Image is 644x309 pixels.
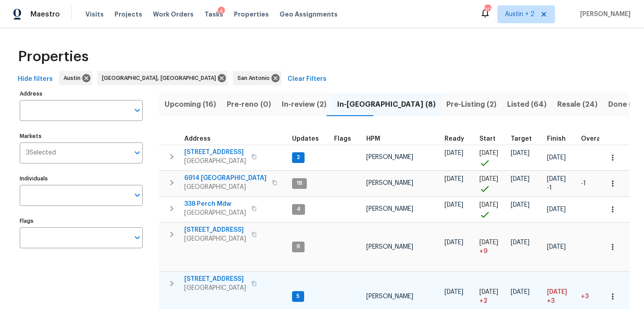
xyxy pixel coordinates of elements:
td: Project started 9 days late [476,222,507,271]
span: Maestro [30,10,60,19]
span: -1 [581,180,586,187]
label: Flags [20,218,143,224]
span: Clear Filters [288,74,326,85]
button: Clear Filters [284,71,330,88]
span: [GEOGRAPHIC_DATA], [GEOGRAPHIC_DATA] [102,74,220,83]
td: Project started on time [476,196,507,222]
span: [DATE] [511,289,530,295]
span: 3 Selected [26,149,56,157]
label: Markets [20,134,143,139]
td: Project started on time [476,145,507,170]
span: Flags [334,136,351,142]
div: Austin [59,71,92,85]
span: Geo Assignments [280,10,338,19]
span: 9 [293,243,304,251]
span: [STREET_ADDRESS] [184,225,246,234]
span: 6914 [GEOGRAPHIC_DATA] [184,174,267,183]
span: [PERSON_NAME] [366,244,413,250]
span: Projects [114,10,142,19]
td: 1 day(s) earlier than target finish date [577,171,616,196]
span: 4 [293,205,304,213]
span: Tasks [204,11,223,17]
span: Overall [581,136,604,142]
div: Earliest renovation start date (first business day after COE or Checkout) [445,136,472,142]
span: [DATE] [479,239,498,246]
span: [DATE] [511,150,530,156]
span: [STREET_ADDRESS] [184,148,246,157]
span: Pre-reno (0) [227,98,271,111]
span: -1 [547,184,552,192]
span: [GEOGRAPHIC_DATA] [184,183,267,192]
label: Individuals [20,176,143,181]
span: [DATE] [479,176,498,182]
span: 5 [293,292,303,300]
span: Listed (64) [507,98,547,111]
span: Start [479,136,496,142]
span: [DATE] [547,289,567,295]
span: [GEOGRAPHIC_DATA] [184,209,246,217]
span: 2 [293,154,304,161]
div: San Antonio [233,71,281,85]
span: In-review (2) [282,98,326,111]
span: [GEOGRAPHIC_DATA] [184,234,246,243]
span: [DATE] [445,289,463,295]
span: + 9 [479,247,487,256]
span: HPM [366,136,380,142]
span: [GEOGRAPHIC_DATA] [184,157,246,166]
span: [DATE] [479,202,498,208]
span: Properties [18,52,89,61]
span: [DATE] [547,244,566,250]
div: 4 [218,7,225,16]
span: +3 [547,296,555,305]
span: [DATE] [511,202,530,208]
button: Open [131,231,144,244]
span: [DATE] [445,202,463,208]
span: Pre-Listing (2) [446,98,496,111]
span: 338 Perch Mdw [184,200,246,209]
label: Address [20,91,143,96]
span: Target [511,136,532,142]
span: [PERSON_NAME] [366,206,413,212]
span: [STREET_ADDRESS] [184,275,246,284]
span: [DATE] [445,150,463,156]
div: Target renovation project end date [511,136,540,142]
span: + 2 [479,296,487,305]
td: Scheduled to finish 1 day(s) early [543,171,577,196]
span: Ready [445,136,464,142]
span: Austin + 2 [505,10,534,19]
button: Hide filters [14,71,56,88]
span: Properties [234,10,269,19]
span: Finish [547,136,566,142]
span: Resale (24) [557,98,597,111]
span: [PERSON_NAME] [576,10,631,19]
span: [DATE] [479,150,498,156]
div: Days past target finish date [581,136,612,142]
span: Work Orders [153,10,194,19]
span: [DATE] [547,206,566,213]
span: 18 [293,180,306,187]
span: Visits [85,10,104,19]
span: [PERSON_NAME] [366,180,413,186]
span: Hide filters [18,74,53,85]
span: [PERSON_NAME] [366,293,413,300]
span: [DATE] [511,176,530,182]
button: Open [131,146,144,159]
span: [PERSON_NAME] [366,154,413,160]
div: Actual renovation start date [479,136,504,142]
span: [DATE] [547,154,566,161]
div: Projected renovation finish date [547,136,574,142]
span: Upcoming (16) [165,98,216,111]
button: Open [131,104,144,117]
span: [DATE] [479,289,498,295]
span: Austin [64,74,84,83]
span: Updates [292,136,319,142]
button: Open [131,189,144,201]
div: 30 [484,5,491,14]
span: In-[GEOGRAPHIC_DATA] (8) [337,98,436,111]
span: San Antonio [237,74,273,83]
span: Address [184,136,211,142]
div: [GEOGRAPHIC_DATA], [GEOGRAPHIC_DATA] [97,71,228,85]
td: Project started on time [476,171,507,196]
span: [DATE] [511,239,530,246]
span: [DATE] [445,176,463,182]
